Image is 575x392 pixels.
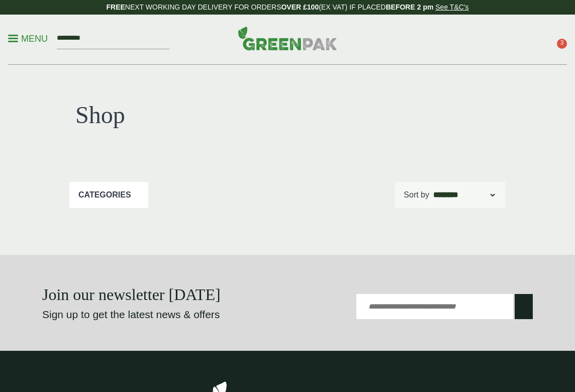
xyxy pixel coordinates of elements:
[386,3,433,11] strong: BEFORE 2 pm
[78,189,131,201] p: Categories
[106,3,125,11] strong: FREE
[435,3,468,11] a: See T&C's
[404,189,429,201] p: Sort by
[42,285,221,304] strong: Join our newsletter [DATE]
[42,307,263,323] p: Sign up to get the latest news & offers
[238,26,337,50] img: GreenPak Supplies
[8,33,48,45] p: Menu
[431,189,497,201] select: Shop order
[281,3,319,11] strong: OVER £100
[557,39,567,49] span: 3
[8,33,48,43] a: Menu
[75,101,281,130] h1: Shop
